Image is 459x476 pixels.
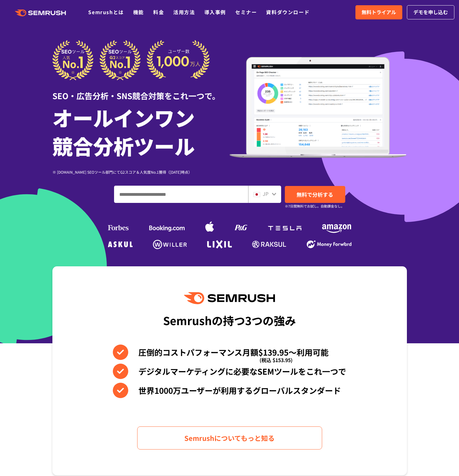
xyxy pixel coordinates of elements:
a: 資料ダウンロード [266,8,309,16]
span: JP [263,190,268,197]
span: 無料トライアル [362,8,396,16]
h1: オールインワン 競合分析ツール [52,103,230,160]
a: Semrushとは [88,8,124,16]
span: 無料で分析する [297,191,333,198]
li: 圧倒的コストパフォーマンス月額$139.95〜利用可能 [113,345,346,360]
img: Semrush [184,292,275,304]
input: ドメイン、キーワードまたはURLを入力してください [114,186,248,203]
li: デジタルマーケティングに必要なSEMツールをこれ一つで [113,364,346,379]
a: 無料トライアル [355,5,402,19]
a: Semrushについてもっと知る [137,426,322,450]
div: Semrushの持つ3つの強み [163,309,296,332]
span: (税込 $153.95) [260,352,293,368]
a: 導入事例 [204,8,226,16]
span: Semrushについてもっと知る [184,433,275,443]
span: デモを申し込む [413,8,448,16]
a: 無料で分析する [285,186,345,203]
div: SEO・広告分析・SNS競合対策をこれ一つで。 [52,80,230,102]
a: 料金 [153,8,164,16]
a: 機能 [133,8,144,16]
small: ※7日間無料でお試し。自動課金なし。 [285,203,344,209]
a: セミナー [235,8,257,16]
div: ※ [DOMAIN_NAME] SEOツール部門にてG2スコア＆人気度No.1獲得（[DATE]時点） [52,169,230,175]
li: 世界1000万ユーザーが利用するグローバルスタンダード [113,383,346,398]
a: 活用方法 [173,8,195,16]
a: デモを申し込む [407,5,454,19]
